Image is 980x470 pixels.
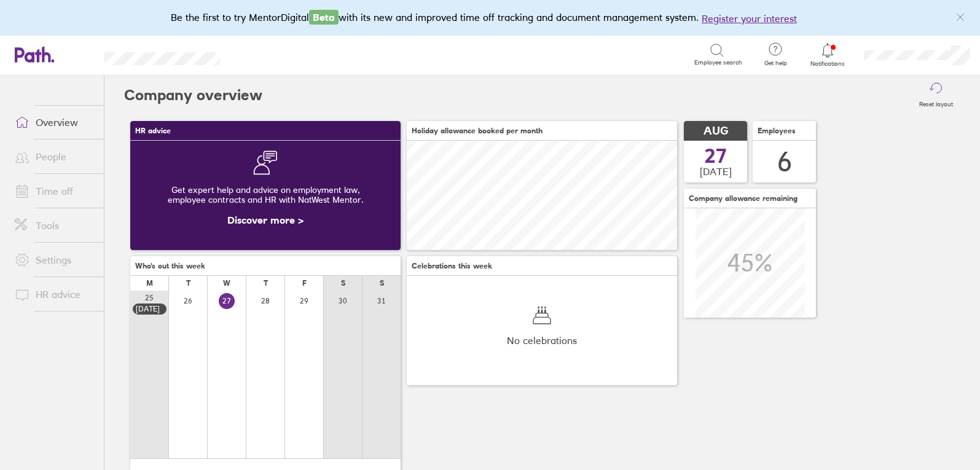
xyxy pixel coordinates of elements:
[5,144,104,169] a: People
[135,262,205,270] span: Who's out this week
[777,146,792,178] div: 6
[412,127,543,135] span: Holiday allowance booked per month
[808,42,848,68] a: Notifications
[912,76,960,115] button: Reset layout
[223,279,230,288] div: W
[253,49,284,60] div: Search
[124,76,262,115] h2: Company overview
[171,10,809,26] div: Be the first to try MentorDigital with its new and improved time off tracking and document manage...
[756,60,796,67] span: Get help
[146,279,153,288] div: M
[341,279,345,288] div: S
[5,213,104,238] a: Tools
[912,97,960,108] label: Reset layout
[136,305,163,313] div: [DATE]
[227,214,304,226] a: Discover more >
[507,335,577,346] span: No celebrations
[186,279,190,288] div: T
[808,60,848,68] span: Notifications
[705,146,727,166] span: 27
[702,11,797,26] button: Register your interest
[380,279,384,288] div: S
[704,125,728,138] span: AUG
[5,110,104,135] a: Overview
[5,248,104,272] a: Settings
[309,10,339,25] span: Beta
[135,127,171,135] span: HR advice
[689,194,798,203] span: Company allowance remaining
[700,166,732,177] span: [DATE]
[5,179,104,203] a: Time off
[758,127,796,135] span: Employees
[412,262,492,270] span: Celebrations this week
[264,279,268,288] div: T
[140,175,391,214] div: Get expert help and advice on employment law, employee contracts and HR with NatWest Mentor.
[5,282,104,307] a: HR advice
[694,59,742,66] span: Employee search
[302,279,307,288] div: F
